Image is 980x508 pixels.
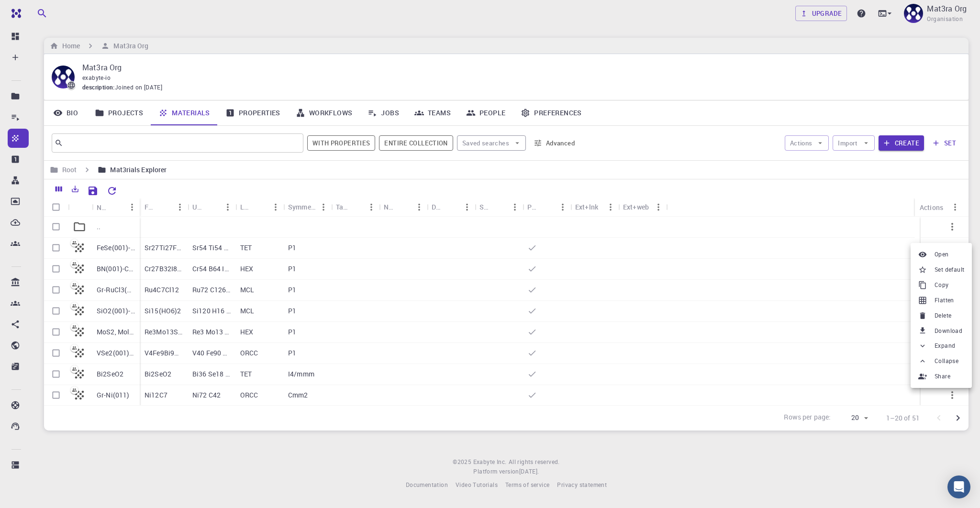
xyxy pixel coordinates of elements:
span: Collapse [935,356,958,366]
span: Download [935,326,962,336]
span: Share [935,372,950,381]
span: Open [935,250,949,259]
span: Expand [935,341,955,351]
span: Flatten [935,296,954,305]
div: Open Intercom Messenger [947,475,970,498]
span: Copy [935,280,949,290]
span: Support [20,7,55,15]
span: Delete [935,311,951,320]
span: Set default [935,265,964,275]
